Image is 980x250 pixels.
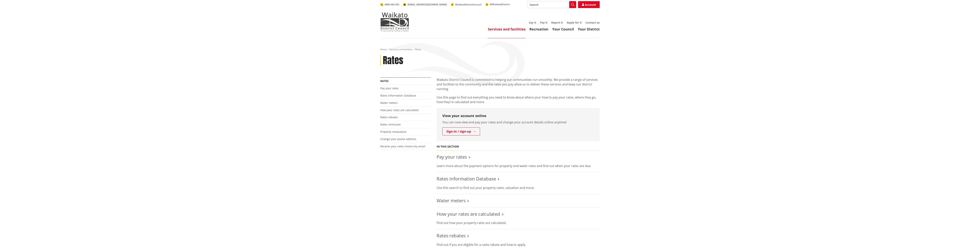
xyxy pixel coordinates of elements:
[437,154,467,160] a: Pay your rates
[437,145,459,148] h5: In this section
[529,21,536,24] a: Say it
[540,21,547,24] a: Pay it
[488,27,526,31] a: Services and facilities
[437,220,600,225] p: Find out how your property rates are calculated.
[490,3,510,6] span: @WaikatoDistrict
[442,127,480,135] a: Sign-in / sign-up
[385,3,399,6] span: 0800 492 452
[380,86,399,90] a: Pay your rates
[578,1,600,8] a: Account
[529,27,548,31] a: Recreation
[437,242,600,247] p: Find out if you are eligible for a rates rebate and how to apply.
[437,95,600,104] p: Use this page to find out everything you need to know about where your how to pay your rates, whe...
[586,21,600,24] a: Contact us
[380,144,425,148] a: Receive your rates invoice by email
[455,3,482,6] span: WaikatoDistrictCouncil
[442,120,594,125] p: You can now view and pay your rates and change your account details online anytime!
[437,175,496,182] a: Rates Information Database
[437,211,500,217] a: How your rates are calculated
[578,27,600,31] a: Your District
[380,137,416,141] a: Change your postal address
[383,55,403,66] h1: Rates
[403,3,447,6] a: [EMAIL_ADDRESS][DOMAIN_NAME]
[380,3,399,6] a: 0800 492 452
[380,48,600,51] nav: breadcrumb
[380,130,407,134] a: Property revaluation
[380,94,416,97] a: Rates Information Database
[527,1,576,8] input: Search input
[380,101,398,105] a: Water meters
[437,164,600,168] p: Learn more about the payment options for property and water rates and find out when your rates ar...
[380,123,401,126] a: Rates remission
[380,115,398,119] a: Rates rebates
[380,12,409,31] img: Waikato District Council - Te Kaunihera aa Takiwaa o Waikato
[567,21,582,24] a: Apply for it
[551,21,563,24] a: Report it
[380,48,387,51] a: Home
[552,27,574,31] a: Your Council
[380,108,419,112] a: How your rates are calculated
[408,3,447,6] span: [EMAIL_ADDRESS][DOMAIN_NAME]
[415,48,421,51] span: Rates
[437,232,465,239] a: Rates rebates
[442,114,594,118] h3: View your account online
[437,77,600,91] p: Waikato District Council is committed to helping our communities run smoothly. We provide a range...
[451,3,482,6] a: WaikatoDistrictCouncil
[485,3,510,6] a: @WaikatoDistrict
[437,185,600,190] p: Use this search to find out your property rates, valuation and more.
[380,79,389,83] a: Rates
[437,197,465,204] a: Water meters
[390,48,412,51] a: Services and facilities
